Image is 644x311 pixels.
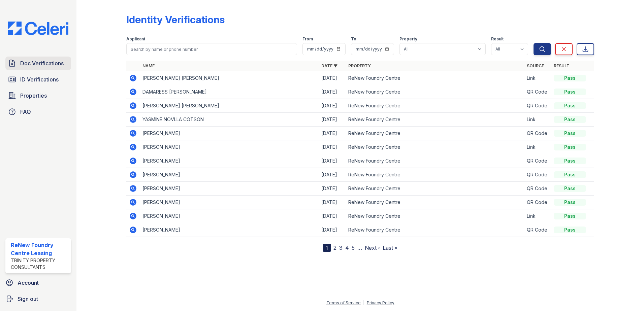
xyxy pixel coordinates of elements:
[3,22,74,35] img: CE_Logo_Blue-a8612792a0a2168367f1c8372b55b34899dd931a85d93a1a3d3e32e68fde9ad4.png
[524,223,551,237] td: QR Code
[20,75,59,83] span: ID Verifications
[554,63,570,68] a: Result
[323,244,331,252] div: 1
[524,140,551,154] td: Link
[346,140,524,154] td: ReNew Foundry Centre
[554,227,586,233] div: Pass
[357,244,362,252] span: …
[11,241,68,257] div: ReNew Foundry Centre Leasing
[554,185,586,192] div: Pass
[524,99,551,113] td: QR Code
[3,292,74,306] a: Sign out
[554,102,586,109] div: Pass
[554,89,586,95] div: Pass
[554,130,586,137] div: Pass
[126,36,145,42] label: Applicant
[20,108,31,116] span: FAQ
[365,244,380,251] a: Next ›
[319,196,346,209] td: [DATE]
[319,71,346,85] td: [DATE]
[326,300,361,305] a: Terms of Service
[554,213,586,219] div: Pass
[554,75,586,81] div: Pass
[524,154,551,168] td: QR Code
[346,127,524,140] td: ReNew Foundry Centre
[140,223,319,237] td: [PERSON_NAME]
[524,113,551,127] td: Link
[346,71,524,85] td: ReNew Foundry Centre
[319,182,346,196] td: [DATE]
[399,36,417,42] label: Property
[5,57,71,70] a: Doc Verifications
[554,144,586,150] div: Pass
[140,196,319,209] td: [PERSON_NAME]
[142,63,155,68] a: Name
[333,244,336,251] a: 2
[527,63,544,68] a: Source
[140,168,319,182] td: [PERSON_NAME]
[140,113,319,127] td: YASMINE NOVLLA COTSON
[491,36,504,42] label: Result
[524,196,551,209] td: QR Code
[140,71,319,85] td: [PERSON_NAME] [PERSON_NAME]
[140,154,319,168] td: [PERSON_NAME]
[3,276,74,289] a: Account
[351,36,356,42] label: To
[524,182,551,196] td: QR Code
[140,85,319,99] td: DAMARESS [PERSON_NAME]
[140,182,319,196] td: [PERSON_NAME]
[126,13,225,26] div: Identity Verifications
[346,182,524,196] td: ReNew Foundry Centre
[319,223,346,237] td: [DATE]
[524,168,551,182] td: QR Code
[554,158,586,164] div: Pass
[5,105,71,118] a: FAQ
[346,223,524,237] td: ReNew Foundry Centre
[319,99,346,113] td: [DATE]
[302,36,313,42] label: From
[20,59,64,67] span: Doc Verifications
[346,154,524,168] td: ReNew Foundry Centre
[367,300,394,305] a: Privacy Policy
[319,85,346,99] td: [DATE]
[363,300,364,305] div: |
[554,171,586,178] div: Pass
[140,140,319,154] td: [PERSON_NAME]
[524,127,551,140] td: QR Code
[319,127,346,140] td: [DATE]
[5,73,71,86] a: ID Verifications
[18,279,39,287] span: Account
[346,168,524,182] td: ReNew Foundry Centre
[140,209,319,223] td: [PERSON_NAME]
[524,85,551,99] td: QR Code
[18,295,38,303] span: Sign out
[352,244,355,251] a: 5
[524,71,551,85] td: Link
[140,127,319,140] td: [PERSON_NAME]
[554,116,586,123] div: Pass
[346,196,524,209] td: ReNew Foundry Centre
[346,209,524,223] td: ReNew Foundry Centre
[321,63,337,68] a: Date ▼
[319,154,346,168] td: [DATE]
[319,140,346,154] td: [DATE]
[554,199,586,206] div: Pass
[346,85,524,99] td: ReNew Foundry Centre
[346,113,524,127] td: ReNew Foundry Centre
[20,92,47,100] span: Properties
[319,168,346,182] td: [DATE]
[126,43,297,55] input: Search by name or phone number
[345,244,349,251] a: 4
[339,244,343,251] a: 3
[346,99,524,113] td: ReNew Foundry Centre
[348,63,371,68] a: Property
[383,244,397,251] a: Last »
[524,209,551,223] td: Link
[5,89,71,102] a: Properties
[140,99,319,113] td: [PERSON_NAME] [PERSON_NAME]
[319,209,346,223] td: [DATE]
[11,257,68,271] div: Trinity Property Consultants
[319,113,346,127] td: [DATE]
